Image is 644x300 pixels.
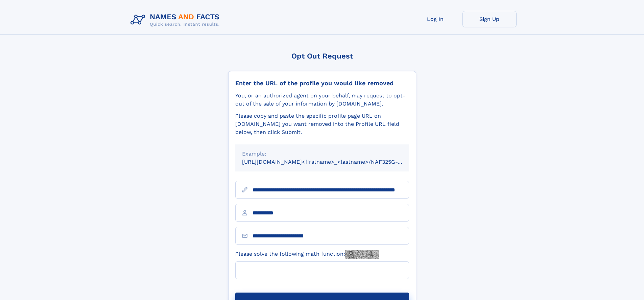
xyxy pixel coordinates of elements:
a: Log In [408,11,462,27]
img: Logo Names and Facts [128,11,225,29]
div: Please copy and paste the specific profile page URL on [DOMAIN_NAME] you want removed into the Pr... [235,112,409,136]
div: Opt Out Request [228,52,416,60]
div: Example: [242,150,402,158]
div: You, or an authorized agent on your behalf, may request to opt-out of the sale of your informatio... [235,92,409,108]
label: Please solve the following math function: [235,250,379,259]
small: [URL][DOMAIN_NAME]<firstname>_<lastname>/NAF325G-xxxxxxxx [242,159,422,165]
div: Enter the URL of the profile you would like removed [235,79,409,87]
a: Sign Up [462,11,517,27]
